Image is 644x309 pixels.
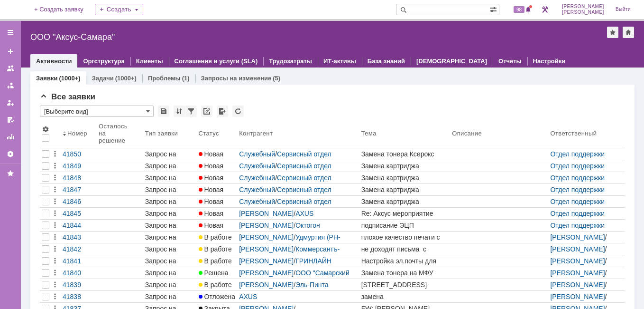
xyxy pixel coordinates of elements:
[143,196,197,207] a: Запрос на обслуживание
[51,198,59,205] div: Действия
[197,160,238,172] a: Новая
[361,198,449,205] div: Замена картриджа Шлюмберже
[562,10,604,15] span: [PERSON_NAME]
[61,172,97,183] a: 41848
[368,58,405,65] a: База знаний
[550,257,623,265] div: /
[239,186,358,193] div: /
[143,148,197,160] a: Запрос на обслуживание
[197,208,238,219] a: Новая
[359,232,451,243] a: плохое качество печати с [PERSON_NAME]
[42,126,49,133] span: Настройки
[61,160,97,172] a: 41849
[175,58,258,65] a: Соглашения и услуги (SLA)
[359,148,451,160] a: Замена тонера Ксерокс
[197,232,238,243] a: В работе
[361,233,449,241] div: плохое качество печати с [PERSON_NAME]
[145,130,178,137] div: Тип заявки
[239,210,294,217] a: [PERSON_NAME]
[145,293,195,300] div: Запрос на обслуживание
[143,291,197,302] a: Запрос на обслуживание
[239,198,358,205] div: /
[199,233,232,241] span: В работе
[182,75,190,82] div: (1)
[550,130,597,137] div: Ответственный
[63,233,95,241] div: 41843
[239,233,358,241] div: /
[61,267,97,279] a: 41840
[145,222,195,229] div: Запрос на обслуживание
[143,220,197,231] a: Запрос на обслуживание
[51,150,59,158] div: Действия
[239,233,294,241] a: [PERSON_NAME]
[197,220,238,231] a: Новая
[51,257,59,265] div: Действия
[136,58,163,65] a: Клиенты
[199,245,232,253] span: В работе
[115,75,137,82] div: (1000+)
[239,269,351,284] a: ООО "Самарский ИТЦ"
[239,130,273,137] div: Контрагент
[145,281,195,289] div: Запрос на обслуживание
[361,186,449,193] div: Замена картриджа Шлюмберже
[550,293,605,300] a: [PERSON_NAME]
[63,245,95,253] div: 41842
[277,198,331,205] a: Сервисный отдел
[199,269,229,277] span: Решена
[143,172,197,183] a: Запрос на обслуживание
[30,32,607,42] div: ООО "Аксус-Самара"
[51,269,59,277] div: Действия
[323,58,356,65] a: ИТ-активы
[83,58,124,65] a: Оргструктура
[489,4,499,13] span: Расширенный поиск
[51,222,59,229] div: Действия
[239,222,294,229] a: [PERSON_NAME]
[232,106,244,117] div: Обновлять список
[199,174,224,182] span: Новая
[51,162,59,170] div: Действия
[550,233,623,241] div: /
[359,172,451,183] a: Замена картриджа Шлюмберже
[158,106,169,117] div: Сохранить вид
[514,6,524,13] span: 98
[452,130,482,137] div: Описание
[361,245,449,253] div: не доходят письма с рассылки
[197,291,238,302] a: Отложена
[199,186,224,193] span: Новая
[3,146,18,162] a: Настройки
[95,4,143,15] div: Создать
[361,162,449,170] div: Замена картриджа Шлюмберже
[359,291,451,302] a: замена
[361,174,449,182] div: Замена картриджа Шлюмберже
[143,255,197,267] a: Запрос на обслуживание
[197,184,238,195] a: Новая
[295,257,331,265] a: ГРИНЛАЙН
[143,267,197,279] a: Запрос на обслуживание
[145,162,195,170] div: Запрос на обслуживание
[63,210,95,217] div: 41845
[63,222,95,229] div: 41844
[199,150,224,158] span: Новая
[40,92,95,101] span: Все заявки
[550,233,605,241] a: [PERSON_NAME]
[63,162,95,170] div: 41849
[239,198,275,205] a: Служебный
[197,121,238,148] th: Статус
[277,174,331,182] a: Сервисный отдел
[63,198,95,205] div: 41846
[61,291,97,302] a: 41838
[416,58,487,65] a: [DEMOGRAPHIC_DATA]
[239,222,358,229] div: /
[145,174,195,182] div: Запрос на обслуживание
[239,281,358,289] div: /
[239,257,294,265] a: [PERSON_NAME]
[361,293,449,300] div: замена
[197,196,238,207] a: Новая
[51,174,59,182] div: Действия
[51,281,59,289] div: Действия
[99,123,134,144] div: Осталось на решение
[295,222,320,229] a: Октогон
[51,245,59,253] div: Действия
[550,186,607,201] a: Отдел поддержки пользователей
[239,293,257,300] a: AXUS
